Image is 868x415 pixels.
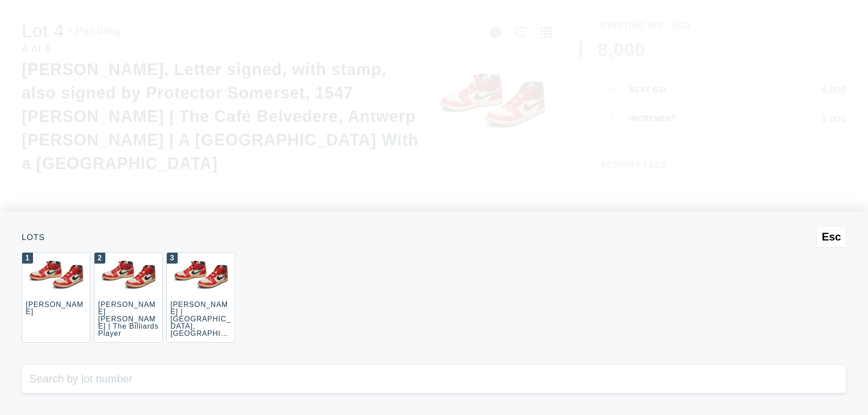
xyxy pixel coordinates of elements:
[170,301,231,373] div: [PERSON_NAME] | [GEOGRAPHIC_DATA], [GEOGRAPHIC_DATA] ([GEOGRAPHIC_DATA], [GEOGRAPHIC_DATA])
[94,253,105,264] div: 2
[22,253,33,264] div: 1
[816,226,846,248] button: Esc
[26,301,83,316] div: [PERSON_NAME]
[22,233,846,241] div: Lots
[167,253,178,264] div: 3
[98,301,159,337] div: [PERSON_NAME] [PERSON_NAME] | The Billiards Player
[822,231,841,243] span: Esc
[22,364,846,393] input: Search by lot number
